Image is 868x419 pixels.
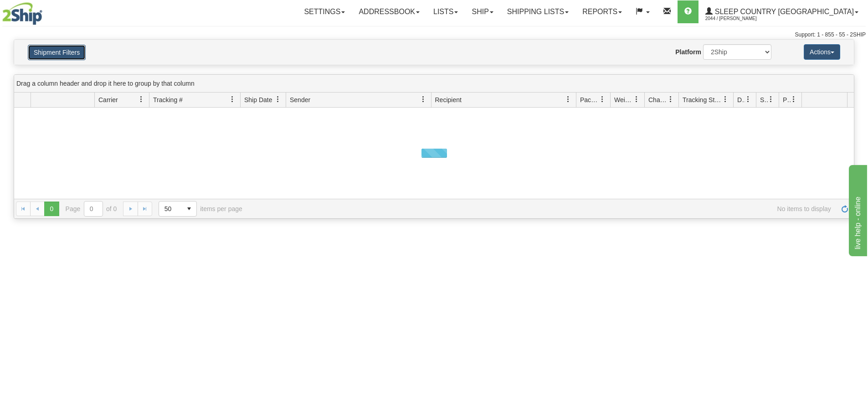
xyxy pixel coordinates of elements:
a: Ship Date filter column settings [270,92,286,107]
button: Shipment Filters [28,45,86,60]
a: Weight filter column settings [629,92,644,107]
a: Addressbook [352,0,426,23]
button: Actions [804,44,840,60]
a: Sleep Country [GEOGRAPHIC_DATA] 2044 / [PERSON_NAME] [699,0,865,23]
span: items per page [159,201,242,217]
label: Platform [675,47,701,57]
span: Delivery Status [737,95,745,104]
span: Tracking # [153,95,183,104]
span: 50 [164,204,176,213]
a: Refresh [837,202,852,216]
a: Recipient filter column settings [560,92,576,107]
a: Tracking # filter column settings [225,92,240,107]
img: logo2044.jpg [2,2,42,25]
span: Charge [648,95,668,104]
span: Recipient [435,95,462,104]
a: Shipment Issues filter column settings [763,92,779,107]
a: Shipping lists [500,0,575,23]
iframe: chat widget [847,163,867,256]
a: Tracking Status filter column settings [718,92,733,107]
span: Pickup Status [783,95,791,104]
a: Reports [575,0,629,23]
a: Packages filter column settings [595,92,610,107]
span: Page sizes drop down [159,201,197,217]
div: Support: 1 - 855 - 55 - 2SHIP [2,31,866,39]
a: Charge filter column settings [663,92,678,107]
a: Settings [297,0,352,23]
span: Page 0 [44,202,59,216]
span: 2044 / [PERSON_NAME] [705,14,774,23]
span: Sleep Country [GEOGRAPHIC_DATA] [713,8,854,16]
a: Pickup Status filter column settings [786,92,801,107]
span: Ship Date [244,95,272,104]
a: Sender filter column settings [416,92,431,107]
a: Delivery Status filter column settings [740,92,756,107]
a: Carrier filter column settings [134,92,149,107]
div: live help - online [7,5,84,16]
span: Packages [580,95,599,104]
span: Page of 0 [66,201,117,217]
span: select [182,202,196,216]
div: grid grouping header [14,75,854,93]
span: Shipment Issues [760,95,768,104]
a: Lists [426,0,465,23]
span: Weight [614,95,633,104]
span: No items to display [255,205,831,212]
span: Tracking Status [683,95,722,104]
span: Sender [290,95,310,104]
a: Ship [465,0,500,23]
span: Carrier [98,95,118,104]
